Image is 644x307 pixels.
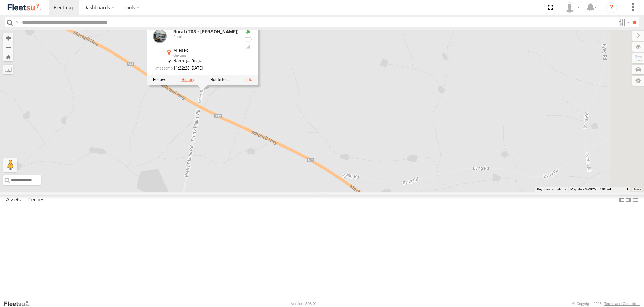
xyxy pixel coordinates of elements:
[537,187,566,192] button: Keyboard shortcuts
[3,43,13,52] button: Zoom out
[562,2,582,13] div: Darren Small
[210,78,229,82] label: Route To Location
[245,78,252,82] a: View Asset Details
[173,54,238,58] div: Guyong
[604,302,640,306] a: Terms and Conditions
[3,33,13,43] button: Zoom in
[14,17,20,27] label: Search Query
[25,196,48,205] label: Fences
[572,302,640,306] div: © Copyright 2025 -
[153,66,238,71] div: Date/time of location update
[291,302,317,306] div: Version: 308.01
[181,78,194,82] label: View Asset History
[3,52,13,61] button: Zoom Home
[625,195,632,205] label: Dock Summary Table to the Right
[600,187,610,191] span: 100 m
[173,29,238,34] div: Rural (T08 - [PERSON_NAME])
[632,76,644,86] label: Map Settings
[616,17,631,27] label: Search Filter Options
[570,187,596,191] span: Map data ©2025
[173,35,238,40] div: Rural
[244,37,252,42] div: No battery health information received from this device.
[244,29,252,35] div: Valid GPS Fix
[618,195,625,205] label: Dock Summary Table to the Left
[598,187,630,192] button: Map scale: 100 m per 50 pixels
[184,59,201,64] span: 0
[153,78,165,82] label: Realtime tracking of Asset
[4,300,35,307] a: Visit our Website
[3,158,17,172] button: Drag Pegman onto the map to open Street View
[7,3,42,12] img: fleetsu-logo-horizontal.svg
[3,65,13,74] label: Measure
[173,59,184,64] span: North
[173,48,238,53] div: Miles Rd
[3,196,24,205] label: Assets
[634,188,641,190] a: Terms (opens in new tab)
[244,44,252,50] div: GSM Signal = 4
[632,195,639,205] label: Hide Summary Table
[606,2,617,13] i: ?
